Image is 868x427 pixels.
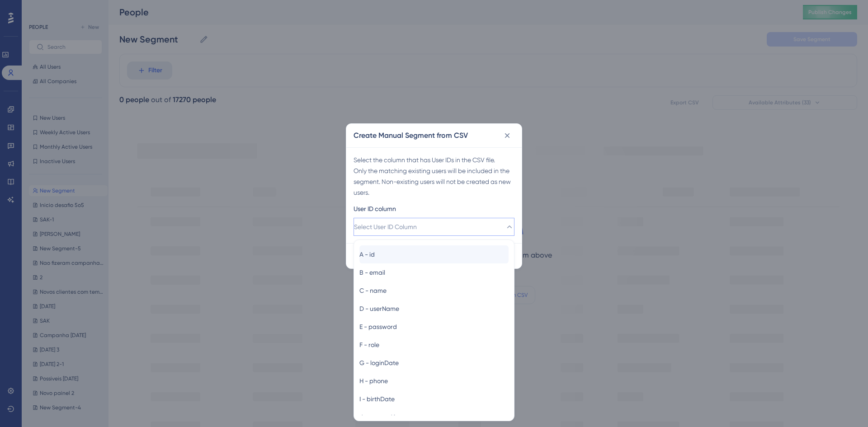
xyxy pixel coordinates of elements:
span: I - birthDate [359,394,395,404]
span: B - email [359,267,385,278]
span: E - password [359,321,397,332]
span: D - userName [359,303,399,314]
span: J - createdAt [359,412,399,422]
span: C - name [359,285,387,296]
span: User ID column [354,203,396,214]
h2: Create Manual Segment from CSV [354,130,468,141]
div: Select the column that has User IDs in the CSV file. Only the matching existing users will be inc... [354,155,514,198]
span: H - phone [359,375,388,386]
span: F - role [359,339,379,350]
span: G - loginDate [359,357,399,368]
span: Select User ID Column [354,221,417,232]
span: A - id [359,249,375,260]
